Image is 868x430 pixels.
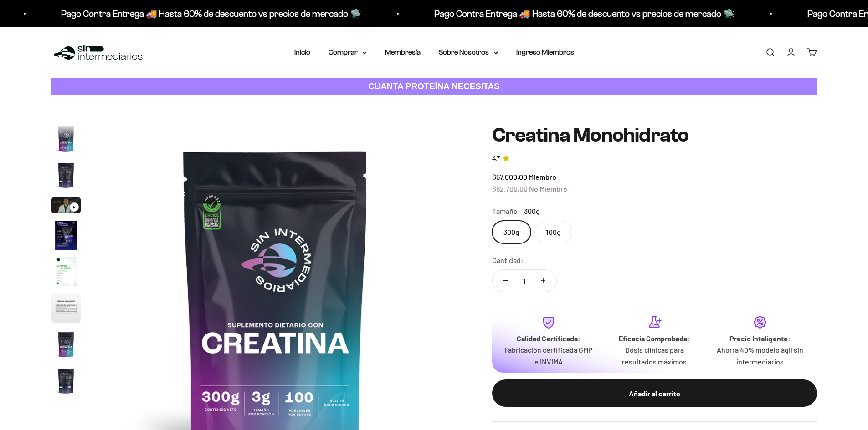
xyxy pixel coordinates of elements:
button: Ir al artículo 4 [51,221,81,253]
strong: CUANTA PROTEÍNA NECESITAS [368,81,500,91]
button: Ir al artículo 1 [51,124,81,156]
button: Ir al artículo 2 [51,161,81,192]
a: Membresía [385,48,421,56]
h1: Creatina Monohidrato [492,124,817,146]
img: Creatina Monohidrato [51,330,81,359]
button: Ir al artículo 3 [51,197,81,216]
span: 300g [524,205,540,217]
img: Creatina Monohidrato [51,366,81,395]
span: $62.700,00 [492,184,528,193]
p: Ahorra 40% modelo ágil sin intermediarios [714,344,806,367]
span: No Miembro [529,184,567,193]
strong: Calidad Certificada: [517,334,580,343]
a: CUANTA PROTEÍNA NECESITAS [51,78,817,96]
img: Creatina Monohidrato [51,124,81,153]
p: Pago Contra Entrega 🚚 Hasta 60% de descuento vs precios de mercado 🛸 [427,6,727,21]
div: Añadir al carrito [510,388,799,400]
legend: Tamaño: [492,205,520,217]
label: Cantidad: [492,254,524,266]
button: Ir al artículo 5 [51,257,81,289]
button: Aumentar cantidad [530,270,556,292]
p: Dosis clínicas para resultados máximos [609,344,700,367]
button: Ir al artículo 7 [51,330,81,362]
span: 4.7 [492,154,500,164]
a: 4.74.7 de 5.0 estrellas [492,154,817,164]
p: Pago Contra Entrega 🚚 Hasta 60% de descuento vs precios de mercado 🛸 [54,6,354,21]
img: Creatina Monohidrato [51,221,81,250]
strong: Precio Inteligente: [729,334,791,343]
span: $57.000,00 [492,172,527,181]
summary: Sobre Nosotros [439,46,498,58]
button: Añadir al carrito [492,379,817,407]
summary: Comprar [329,46,367,58]
button: Ir al artículo 6 [51,293,81,325]
img: Creatina Monohidrato [51,257,81,286]
p: Fabricación certificada GMP e INVIMA [503,344,594,367]
a: Inicio [294,48,310,56]
img: Creatina Monohidrato [51,293,81,323]
button: Ir al artículo 8 [51,366,81,398]
span: Miembro [529,172,556,181]
button: Reducir cantidad [493,270,519,292]
strong: Eficacia Comprobada: [619,334,690,343]
a: Ingreso Miembros [516,48,574,56]
img: Creatina Monohidrato [51,161,81,190]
